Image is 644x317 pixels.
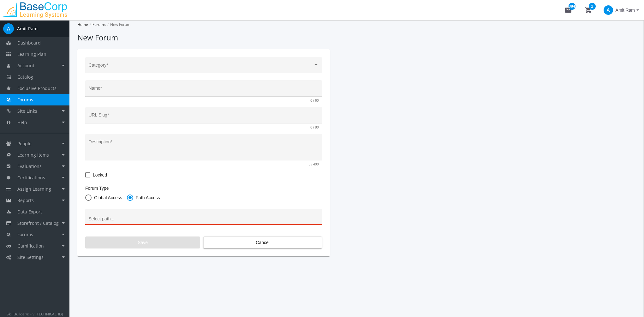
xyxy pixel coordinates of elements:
[604,5,613,15] span: A
[17,26,38,32] div: Amit Ram
[92,194,122,201] span: Global Access
[91,237,195,248] span: Save
[89,115,319,120] input: Slug must be unique
[308,163,319,166] mat-hint: 0 / 400
[17,141,32,147] span: People
[17,108,37,114] span: Site Links
[85,185,322,191] mat-label: Forum Type
[17,231,33,237] span: Forums
[17,254,44,260] span: Site Settings
[17,85,57,91] span: Exclusive Products
[77,22,88,27] a: Home
[585,6,592,14] mat-icon: shopping_cart
[93,171,107,179] span: Locked
[17,119,27,125] span: Help
[17,163,42,169] span: Evaluations
[89,217,319,222] input: Select path...
[564,6,572,14] mat-icon: mail
[17,97,33,103] span: Forums
[17,197,34,203] span: Reports
[17,74,33,80] span: Catalog
[17,152,49,158] span: Learning Items
[17,186,51,192] span: Assign Learning
[17,40,41,46] span: Dashboard
[17,63,34,69] span: Account
[209,237,317,248] span: Cancel
[203,236,322,248] button: Cancel
[17,51,46,57] span: Learning Plan
[17,220,59,226] span: Storefront / Catalog
[133,194,160,201] span: Path Access
[616,4,635,16] span: Amit Ram
[85,236,200,248] button: Save
[17,209,42,215] span: Data Export
[106,20,130,29] li: New Forum
[92,22,106,27] a: Forums
[17,175,45,181] span: Certifications
[77,32,636,43] h1: New Forum
[310,126,319,129] mat-hint: 0 / 80
[89,88,319,93] input: Name
[7,311,63,316] small: SkillBuilder® - v.[TECHNICAL_ID]
[17,243,44,249] span: Gamification
[3,23,14,34] span: A
[310,99,319,103] mat-hint: 0 / 60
